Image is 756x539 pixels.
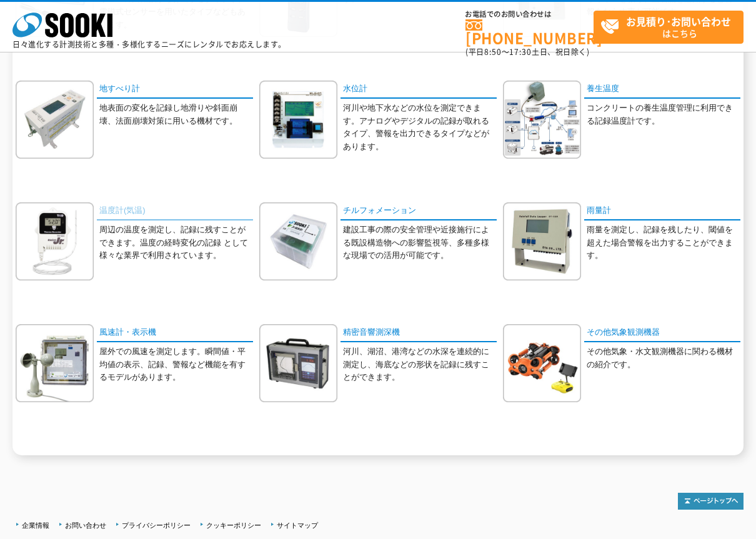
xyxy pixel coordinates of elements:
a: 企業情報 [22,522,49,529]
a: お問い合わせ [65,522,106,529]
p: 地表面の変化を記録し地滑りや斜面崩壊、法面崩壊対策に用いる機材です。 [99,102,253,128]
span: 17:30 [509,46,532,57]
img: 風速計・表示機 [16,324,94,402]
img: チルフォメーション [259,202,337,280]
img: 地すべり計 [16,81,94,159]
span: 8:50 [484,46,502,57]
span: お電話でのお問い合わせは [465,11,594,18]
a: 水位計 [341,81,497,99]
img: 水位計 [259,81,337,159]
span: (平日 ～ 土日、祝日除く) [465,46,589,57]
img: 精密音響測深機 [259,324,337,402]
a: 雨量計 [584,202,740,220]
p: 河川や地下水などの水位を測定できます。アナログやデジタルの記録が取れるタイプ、警報を出力できるタイプなどがあります。 [343,102,497,154]
a: プライバシーポリシー [122,522,191,529]
p: 河川、湖沼、港湾などの水深を連続的に測定し、海底などの形状を記録に残すことができます。 [343,345,497,384]
a: 風速計・表示機 [97,324,253,342]
p: 周辺の温度を測定し、記録に残すことができます。温度の経時変化の記録 として様々な業界で利用されています。 [99,224,253,262]
img: その他気象観測機器 [503,324,581,402]
p: コンクリートの養生温度管理に利用できる記録温度計です。 [587,102,740,128]
strong: お見積り･お問い合わせ [626,14,731,29]
img: 雨量計 [503,202,581,280]
img: 養生温度 [503,81,581,159]
a: サイトマップ [277,522,318,529]
a: チルフォメーション [341,202,497,220]
p: その他気象・水文観測機器に関わる機材の紹介です。 [587,345,740,372]
p: 屋外での風速を測定します。瞬間値・平均値の表示、記録、警報など機能を有するモデルがあります。 [99,345,253,384]
a: お見積り･お問い合わせはこちら [594,11,744,44]
a: クッキーポリシー [206,522,261,529]
span: はこちら [600,11,743,42]
a: 温度計(気温) [97,202,253,220]
a: 地すべり計 [97,81,253,99]
a: その他気象観測機器 [584,324,740,342]
p: 雨量を測定し、記録を残したり、閾値を超えた場合警報を出力することができます。 [587,224,740,262]
p: 日々進化する計測技術と多種・多様化するニーズにレンタルでお応えします。 [12,41,286,48]
a: 精密音響測深機 [341,324,497,342]
a: 養生温度 [584,81,740,99]
img: 温度計(気温) [16,202,94,280]
img: トップページへ [678,493,744,510]
a: [PHONE_NUMBER] [465,19,594,45]
p: 建設工事の際の安全管理や近接施行による既設構造物への影響監視等、多種多様な現場での活用が可能です。 [343,224,497,262]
